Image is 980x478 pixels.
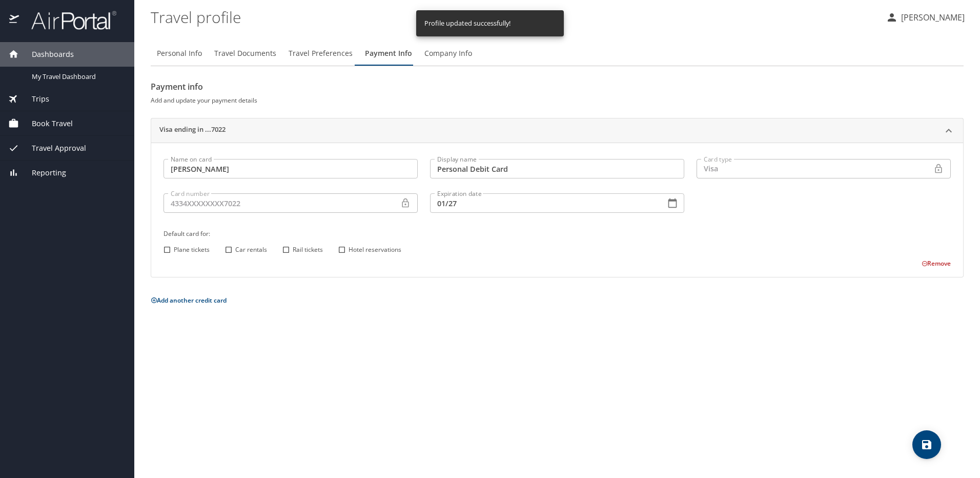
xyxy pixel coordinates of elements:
[898,11,965,24] p: [PERSON_NAME]
[9,10,20,30] img: icon-airportal.png
[293,245,323,254] span: Rail tickets
[20,10,116,30] img: airportal-logo.png
[214,47,276,60] span: Travel Documents
[19,167,66,178] span: Reporting
[151,118,963,143] div: Visa ending in ...7022
[32,72,122,82] span: My Travel Dashboard
[19,49,74,60] span: Dashboards
[19,93,49,105] span: Trips
[430,193,657,213] input: MM/YY
[289,47,353,60] span: Travel Preferences
[19,118,73,129] span: Book Travel
[697,159,933,178] div: Visa
[365,47,412,60] span: Payment Info
[151,1,877,33] h1: Travel profile
[922,259,951,268] button: Remove
[151,41,964,66] div: Profile
[235,245,267,254] span: Car rentals
[151,78,964,95] h2: Payment info
[349,245,401,254] span: Hotel reservations
[424,47,472,60] span: Company Info
[174,245,210,254] span: Plane tickets
[164,228,951,239] h6: Default card for:
[151,143,963,277] div: Visa ending in ...7022
[430,159,684,178] input: Ex. My corporate card
[157,47,202,60] span: Personal Info
[151,95,964,106] h6: Add and update your payment details
[912,430,941,459] button: save
[19,143,86,154] span: Travel Approval
[424,13,511,33] div: Profile updated successfully!
[882,8,969,27] button: [PERSON_NAME]
[159,125,226,137] h2: Visa ending in ...7022
[151,296,227,305] button: Add another credit card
